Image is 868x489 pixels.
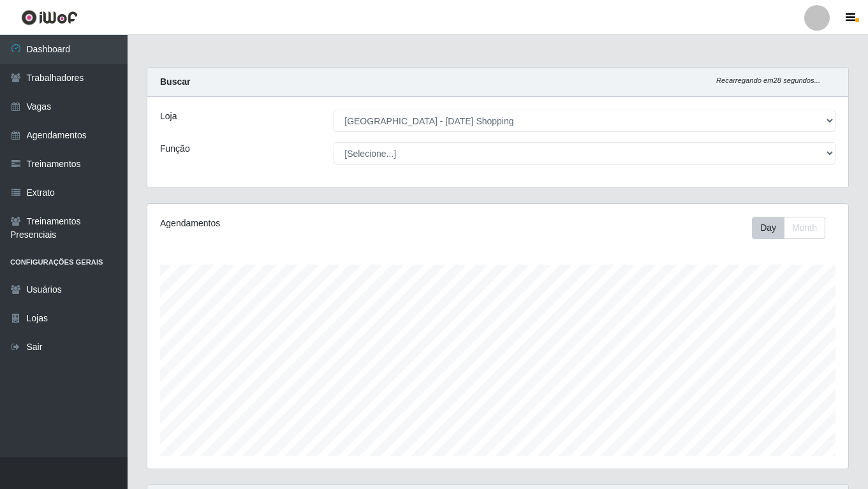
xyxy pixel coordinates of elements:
div: Toolbar with button groups [752,217,835,239]
button: Month [784,217,825,239]
label: Função [160,142,190,156]
button: Day [752,217,784,239]
strong: Buscar [160,77,190,87]
label: Loja [160,110,177,123]
div: Agendamentos [160,217,430,230]
i: Recarregando em 28 segundos... [716,77,820,84]
div: First group [752,217,825,239]
img: CoreUI Logo [21,10,78,26]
